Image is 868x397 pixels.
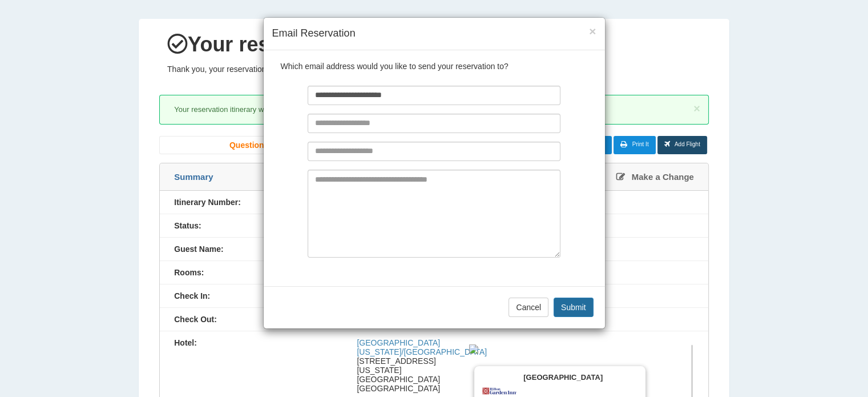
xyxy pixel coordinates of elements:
[508,298,548,317] button: Cancel
[554,298,594,317] button: Submit
[589,25,596,37] button: ×
[281,62,588,71] p: Which email address would you like to send your reservation to?
[26,8,49,18] span: Help
[272,26,596,41] h4: Email Reservation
